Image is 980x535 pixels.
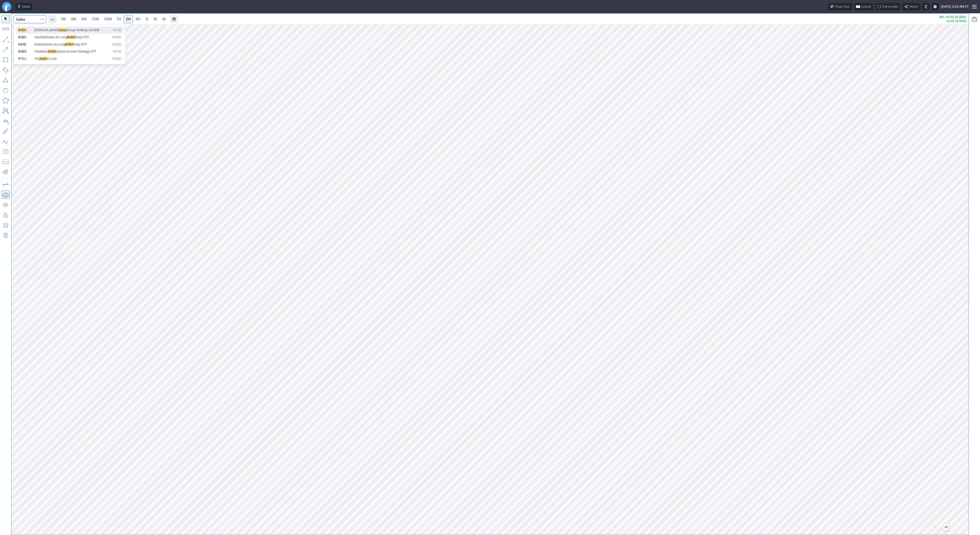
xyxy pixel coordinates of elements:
[2,137,10,145] button: Elliott waves
[15,3,32,10] button: Ideas
[2,76,10,84] button: Triangle
[875,3,900,10] button: Full screen
[18,49,27,53] span: BABO
[136,17,140,21] span: 4H
[14,15,46,23] input: Search
[160,15,168,23] a: M
[2,25,10,33] button: Measure
[40,57,47,60] span: baba
[2,107,10,115] button: XABCD
[882,4,898,9] span: Full screen
[2,117,10,125] button: Text
[2,158,10,166] button: Position
[170,15,178,23] button: Range
[81,17,87,21] span: 5M
[65,42,73,46] span: BABA
[861,4,871,9] span: Layout
[2,231,10,240] button: Remove all autosaved drawings
[854,3,873,10] button: Layout
[146,17,148,21] span: D
[71,17,76,21] span: 3M
[2,168,10,176] button: Anchored VWAP
[154,17,157,21] span: W
[2,96,10,105] button: Polygon
[939,16,966,19] p: AH: +0.03 (0.29%)
[34,35,67,39] span: GraniteShares 2x Long
[2,180,10,189] button: Drawing mode: Single
[34,49,48,53] span: YieldMax
[92,17,99,21] span: 15M
[113,35,121,40] span: NASD
[922,3,929,10] button: Toggle dark mode
[970,15,978,23] button: Portfolio watchlist
[56,49,96,53] span: Option Income Strategy ETF
[932,3,939,10] button: Settings
[2,2,11,11] a: Finviz.com
[34,28,59,32] span: [PERSON_NAME]
[66,28,99,32] span: Group Holding Ltd ADR
[2,35,10,43] button: Line
[39,15,46,23] button: Search
[835,4,850,9] span: Chart tour
[2,201,10,209] button: Hide drawings
[143,15,151,23] a: D
[828,3,852,10] button: Chart tour
[89,15,101,23] a: 15M
[939,20,966,23] p: +0.01 (0.10%)
[48,15,56,23] button: Interval
[73,42,87,46] span: Daily ETF
[151,15,160,23] a: W
[2,191,10,199] button: Drawings Autosave: On
[75,35,89,39] span: Daily ETF
[2,56,10,64] button: Rectangle
[2,221,10,229] button: Add note
[113,57,121,61] span: NASD
[102,15,114,23] a: 30M
[2,45,10,54] button: Arrow
[34,57,40,60] span: rYoj
[117,17,121,21] span: 1H
[126,17,131,21] span: 2H
[18,57,26,60] span: RYOJ
[113,28,121,32] span: NYSE
[18,42,26,46] span: KBAB
[2,86,10,94] button: Ellipse
[48,49,56,53] span: BABA
[902,3,920,10] button: Share
[2,15,10,23] button: Mouse
[18,35,26,39] span: BABX
[34,42,65,46] span: KraneShares 2x Long
[18,28,26,32] span: BABA
[2,147,10,156] button: Fibonacci retracements
[162,17,166,21] span: M
[58,15,68,23] a: 1M
[2,66,10,74] button: Rotated rectangle
[941,4,969,9] span: [DATE] 2:04 AM ET
[124,15,133,23] a: 2H
[2,127,10,135] button: Brush
[113,49,121,54] span: NYSE
[133,15,143,23] a: 4H
[22,4,30,9] span: Ideas
[942,524,949,531] button: Jump to the most recent bar
[59,28,66,32] span: baba
[61,17,66,21] span: 1M
[47,57,56,60] span: Co Ltd
[113,42,121,47] span: NASD
[104,17,112,21] span: 30M
[67,35,75,39] span: BABA
[79,15,89,23] a: 5M
[2,211,10,219] button: Lock drawings
[14,24,126,65] div: Search
[114,15,123,23] a: 1H
[909,4,918,9] span: Share
[68,15,79,23] a: 3M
